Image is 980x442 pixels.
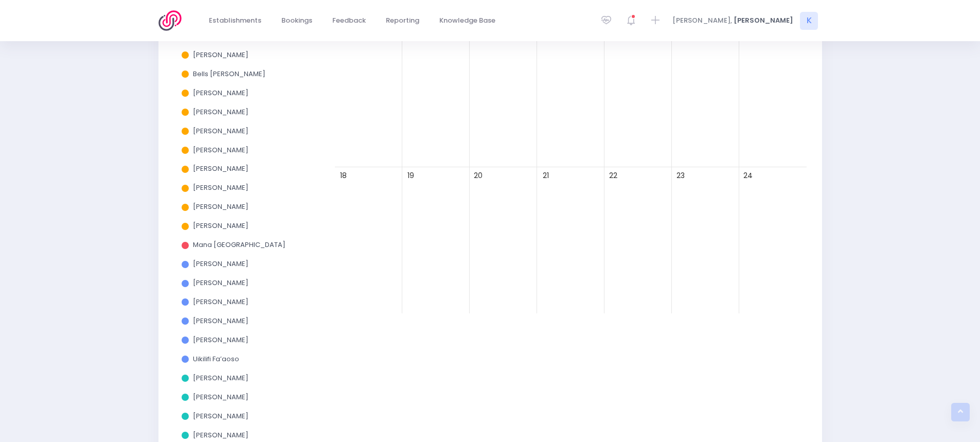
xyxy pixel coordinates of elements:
[193,430,248,440] span: [PERSON_NAME]
[273,11,321,31] a: Bookings
[386,15,419,26] span: Reporting
[193,69,265,79] span: Bells [PERSON_NAME]
[193,50,248,60] span: [PERSON_NAME]
[193,297,248,307] span: [PERSON_NAME]
[324,11,375,31] a: Feedback
[673,169,687,183] span: 23
[539,169,553,183] span: 21
[193,316,248,326] span: [PERSON_NAME]
[800,12,818,30] span: K
[193,259,248,269] span: [PERSON_NAME]
[201,11,270,31] a: Establishments
[404,169,418,183] span: 19
[193,145,248,155] span: [PERSON_NAME]
[193,126,248,136] span: [PERSON_NAME]
[193,411,248,421] span: [PERSON_NAME]
[378,11,428,31] a: Reporting
[332,15,366,26] span: Feedback
[193,221,248,231] span: [PERSON_NAME]
[209,15,261,26] span: Establishments
[471,169,485,183] span: 20
[193,240,286,250] span: Mana [GEOGRAPHIC_DATA]
[431,11,504,31] a: Knowledge Base
[193,88,248,98] span: [PERSON_NAME]
[193,164,248,173] span: [PERSON_NAME]
[158,10,188,31] img: Logo
[672,15,732,26] span: [PERSON_NAME],
[741,169,755,183] span: 24
[193,354,239,364] span: Uikilifi Fa’aoso
[193,335,248,345] span: [PERSON_NAME]
[193,373,248,383] span: [PERSON_NAME]
[734,15,793,26] span: [PERSON_NAME]
[606,169,620,183] span: 22
[193,107,248,117] span: [PERSON_NAME]
[193,392,248,402] span: [PERSON_NAME]
[193,202,248,211] span: [PERSON_NAME]
[439,15,495,26] span: Knowledge Base
[281,15,312,26] span: Bookings
[336,169,350,183] span: 18
[193,278,248,288] span: [PERSON_NAME]
[193,183,248,192] span: [PERSON_NAME]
